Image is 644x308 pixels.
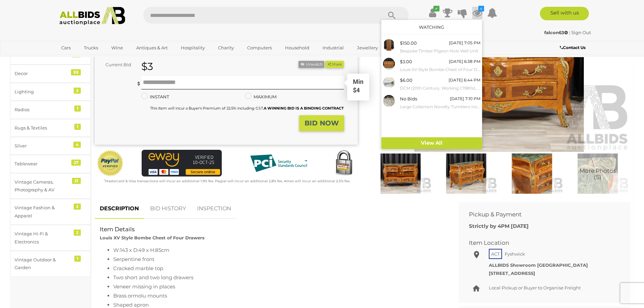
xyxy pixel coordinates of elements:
label: INSTANT [141,93,169,101]
li: Serpentine front [113,255,444,264]
img: 54913-11a.jpg [383,58,395,70]
a: Rugs & Textiles 1 [10,119,91,137]
small: DCM (20th Century, Working C1980s), Away From a [PERSON_NAME] (1986), Original Watercolour, 35 x ... [400,85,480,92]
li: Brass ormolu mounts [113,291,444,300]
label: MAXIMUM [245,93,277,101]
div: Vintage Outdoor & Garden [15,256,70,272]
div: 1 [74,124,81,130]
small: Mastercard & Visa transactions will incur an additional 1.9% fee. Paypal will incur an additional... [104,179,350,183]
li: Veneer missing in places [113,282,444,291]
span: ACT [489,249,502,259]
span: Fyshwick [503,250,527,258]
button: Search [375,7,409,24]
a: Vintage Outdoor & Garden 1 [10,251,91,277]
strong: $3 [141,60,153,73]
a: Industrial [318,42,348,53]
strong: falcon63 [544,30,568,35]
a: More Photos(5) [567,153,629,194]
a: Tablewear 27 [10,155,91,173]
a: $3.00 [DATE] 6:38 PM Louis XV Style Bombe Chest of Four Drawers [381,56,482,75]
small: Louis XV Style Bombe Chest of Four Drawers [400,66,480,73]
img: Louis XV Style Bombe Chest of Four Drawers [567,153,629,194]
div: 21 [72,178,81,184]
li: W:143 x D:49 x H:85cm [113,245,444,255]
a: Lighting 2 [10,83,91,101]
img: Louis XV Style Bombe Chest of Four Drawers [369,153,432,194]
span: More Photos (5) [579,168,616,181]
div: [DATE] 6:38 PM [449,58,480,65]
img: Allbids.com.au [56,7,129,25]
button: Unwatch [299,61,324,68]
a: Household [281,42,314,53]
div: Vintage Fashion & Apparel [15,204,70,220]
a: Vintage Cameras, Photography & AV 21 [10,173,91,199]
a: Silver 4 [10,137,91,155]
small: Large Collection Novelty Tumblers Including IXL Looney Tunes and More [400,103,480,111]
a: Radios 1 [10,101,91,119]
a: View All [381,137,482,149]
a: Charity [214,42,238,53]
span: $3.00 [400,59,412,64]
div: Silver [15,142,70,150]
li: Unwatch this item [299,61,324,68]
div: Tablewear [15,160,70,168]
img: Louis XV Style Bombe Chest of Four Drawers [435,153,497,194]
small: Bespoke Timber Pigeon Hole Wall Unit [400,47,480,55]
div: 2 [74,230,81,236]
h2: Item Details [100,226,444,233]
div: 1 [74,256,81,262]
img: Secured by Rapid SSL [330,150,357,177]
h2: Pickup & Payment [469,211,610,218]
h2: Item Location [469,240,610,246]
b: Contact Us [560,45,586,50]
a: [GEOGRAPHIC_DATA] [57,53,114,65]
button: Share [325,61,344,68]
div: Lighting [15,88,70,96]
div: Min $4 [348,77,368,100]
a: Trucks [79,42,102,53]
img: PCI DSS compliant [245,150,312,177]
div: [DATE] 7:05 PM [449,39,480,47]
li: Two short and two long drawers [113,273,444,282]
img: Louis XV Style Bombe Chest of Four Drawers [501,153,563,194]
div: Radios [15,106,70,114]
a: Cars [57,42,75,53]
div: Current Bid [95,61,136,69]
a: $150.00 [DATE] 7:05 PM Bespoke Timber Pigeon Hole Wall Unit [381,38,482,56]
div: Decor [15,70,70,77]
button: BID NOW [299,115,344,131]
a: Vintage Hi-Fi & Electronics 2 [10,225,91,251]
img: Official PayPal Seal [96,150,124,177]
div: 2 [74,88,81,94]
img: 54901-11a.jpg [383,95,395,107]
div: 93 [71,69,81,75]
i: ✔ [433,6,439,11]
li: Cracked marble top [113,264,444,273]
a: falcon63 [544,30,569,35]
a: Watching [419,24,444,30]
span: $150.00 [400,40,417,46]
div: 4 [73,142,81,148]
span: Local Pickup or Buyer to Organise Freight [489,285,581,290]
img: eWAY Payment Gateway [142,150,222,176]
a: Computers [243,42,276,53]
a: Hospitality [176,42,209,53]
strong: [STREET_ADDRESS] [489,270,535,276]
div: 2 [74,204,81,210]
a: $6.00 [DATE] 6:44 PM DCM (20th Century, Working C1980s), Away From a [PERSON_NAME] (1986), Origin... [381,75,482,93]
i: 4 [478,6,484,11]
strong: BID NOW [305,119,339,127]
b: A WINNING BID IS A BINDING CONTRACT [264,106,344,111]
a: INSPECTION [192,199,236,219]
a: 4 [472,7,482,19]
div: [DATE] 6:44 PM [449,76,480,84]
strong: Louis XV Style Bombe Chest of Four Drawers [100,235,205,240]
div: Rugs & Textiles [15,124,70,132]
b: Strictly by 4PM [DATE] [469,223,529,229]
img: 54733-2a.jpg [383,39,395,51]
img: 54901-7a.jpg [383,76,395,88]
div: Vintage Hi-Fi & Electronics [15,230,70,246]
div: 1 [74,105,81,112]
a: Antiques & Art [132,42,172,53]
a: No Bids [DATE] 7:10 PM Large Collection Novelty Tumblers Including IXL Looney Tunes and More [381,93,482,112]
